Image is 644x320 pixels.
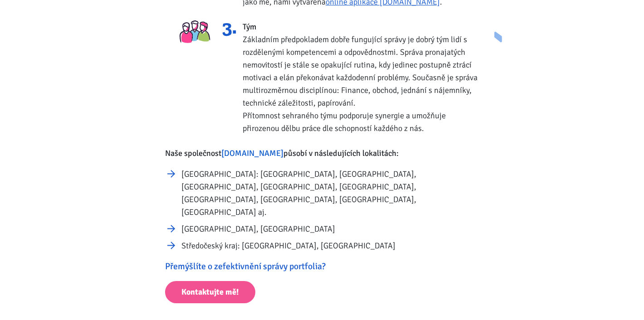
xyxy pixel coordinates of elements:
strong: Naše společnost působí v následujících lokalitách: [165,148,399,158]
li: [GEOGRAPHIC_DATA]: [GEOGRAPHIC_DATA], [GEOGRAPHIC_DATA], [GEOGRAPHIC_DATA], [GEOGRAPHIC_DATA], [G... [181,168,479,218]
p: Přemýšlíte o zefektivnění správy portfolia? [165,260,479,273]
span: 3. [219,20,237,33]
li: [GEOGRAPHIC_DATA], [GEOGRAPHIC_DATA] [181,223,479,235]
li: Středočeský kraj: [GEOGRAPHIC_DATA], [GEOGRAPHIC_DATA] [181,239,479,252]
strong: Tým [243,22,256,32]
a: [DOMAIN_NAME] [221,148,283,158]
a: Kontaktujte mě! [165,281,255,303]
div: Základním předpokladem dobře fungující správy je dobrý tým lidí s rozdělenými kompetencemi a odpo... [243,20,485,135]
